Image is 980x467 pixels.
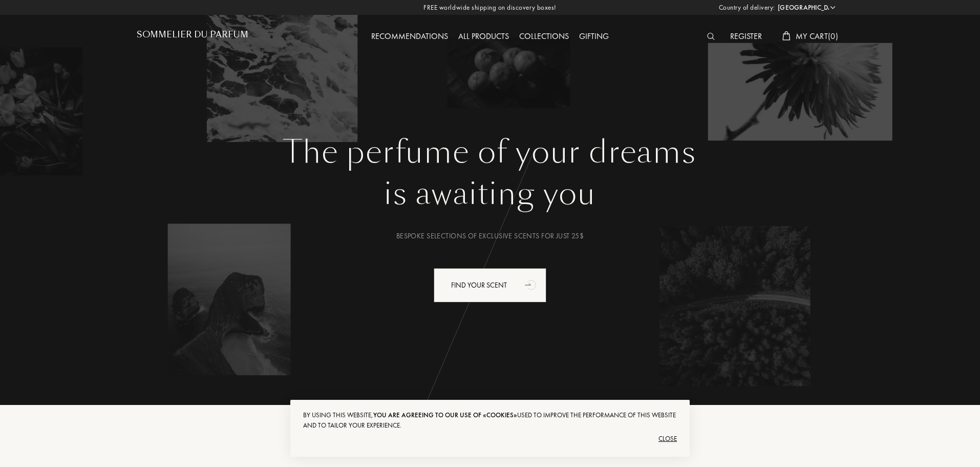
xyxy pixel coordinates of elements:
[796,31,838,42] span: My Cart ( 0 )
[514,30,574,44] div: Collections
[521,274,542,295] div: animation
[303,410,677,431] div: By using this website, used to improve the performance of this website and to tailor your experie...
[434,268,546,302] div: Find your scent
[574,30,614,44] div: Gifting
[514,31,574,42] a: Collections
[303,431,677,447] div: Close
[426,268,554,302] a: Find your scentanimation
[137,30,248,44] a: Sommelier du Parfum
[366,31,453,42] a: Recommendations
[725,30,767,44] div: Register
[453,31,514,42] a: All products
[707,33,715,40] img: search_icn_white.svg
[453,30,514,44] div: All products
[782,31,791,40] img: cart_white.svg
[144,231,836,241] div: Bespoke selections of exclusive scents for just 25$
[366,30,453,44] div: Recommendations
[144,171,836,217] div: is awaiting you
[373,411,517,419] span: you are agreeing to our use of «cookies»
[725,31,767,42] a: Register
[137,30,248,39] h1: Sommelier du Parfum
[144,134,836,171] h1: The perfume of your dreams
[719,3,775,13] span: Country of delivery:
[574,31,614,42] a: Gifting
